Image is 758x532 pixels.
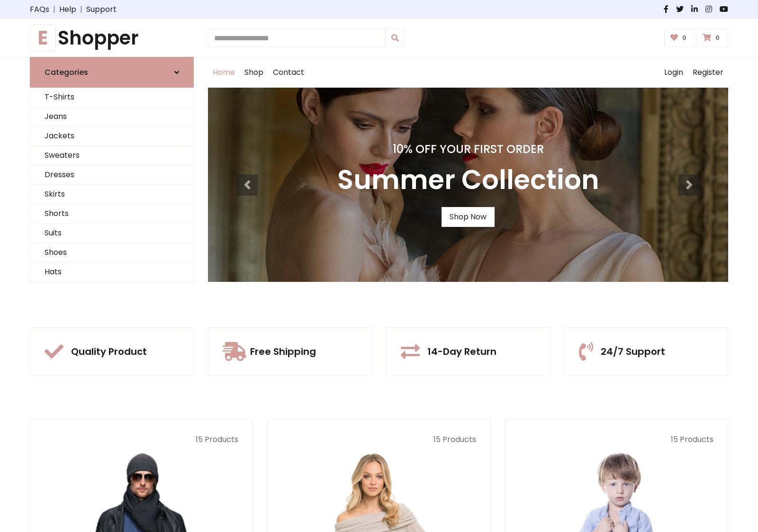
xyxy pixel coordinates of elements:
a: 0 [664,29,695,47]
a: Dresses [30,165,193,185]
a: 0 [696,29,728,47]
a: Jackets [30,126,193,146]
a: Hats [30,262,193,282]
a: T-Shirts [30,88,193,107]
a: Support [86,4,117,15]
span: 0 [680,34,689,42]
a: Categories [30,57,194,88]
a: Sweaters [30,146,193,165]
h3: Summer Collection [337,164,599,196]
a: Help [59,4,76,15]
a: EShopper [30,27,194,49]
h6: Categories [45,68,88,77]
h5: Quality Product [71,346,147,357]
h5: Free Shipping [250,346,316,357]
h4: 10% Off Your First Order [337,143,599,156]
p: 15 Products [45,434,238,445]
a: Shorts [30,204,193,224]
a: Login [659,57,688,88]
span: 0 [713,34,722,42]
span: | [49,4,59,15]
a: Shop [240,57,268,88]
span: | [76,4,86,15]
a: Shoes [30,243,193,262]
a: Skirts [30,185,193,204]
span: E [30,24,56,52]
a: Home [208,57,240,88]
a: Jeans [30,107,193,126]
a: Shop Now [442,207,495,227]
a: Contact [268,57,309,88]
h1: Shopper [30,27,194,49]
h5: 14-Day Return [427,346,496,357]
p: 15 Products [282,434,476,445]
a: FAQs [30,4,49,15]
h5: 24/7 Support [601,346,665,357]
p: 15 Products [520,434,713,445]
a: Suits [30,224,193,243]
a: Register [688,57,728,88]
